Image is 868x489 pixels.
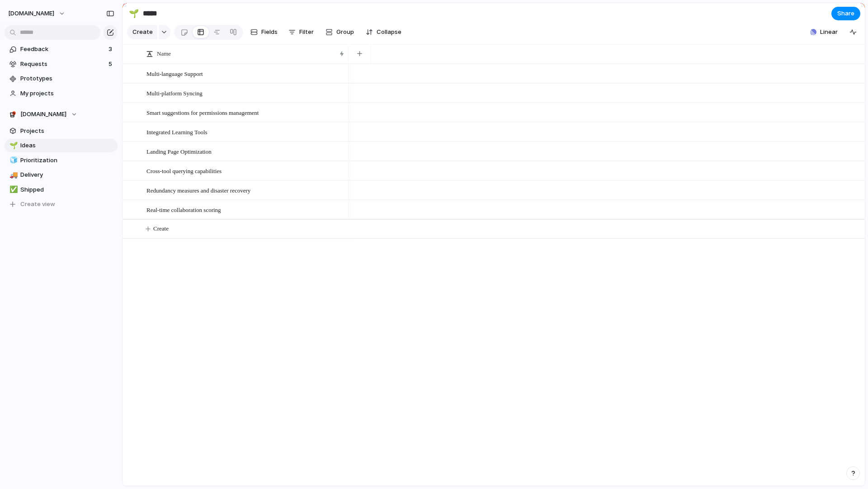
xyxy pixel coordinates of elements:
a: Requests5 [5,57,118,71]
div: 🚚 [9,170,16,180]
a: 🌱Ideas [5,139,118,152]
span: Delivery [20,170,114,179]
span: Projects [20,127,114,136]
span: Landing Page Optimization [146,146,212,156]
span: Create view [20,200,55,209]
span: Requests [20,60,106,69]
span: Cross-tool querying capabilities [146,165,222,176]
span: Group [336,28,354,37]
button: Create view [5,197,118,211]
a: Prototypes [5,72,118,85]
span: Smart suggestions for permissions management [146,107,259,118]
a: ✅Shipped [5,183,118,197]
span: Prototypes [20,74,114,83]
a: 🧊Prioritization [5,154,118,167]
a: Projects [5,124,118,138]
span: [DOMAIN_NAME] [20,110,66,119]
button: Group [321,25,359,39]
span: 3 [108,45,114,54]
button: 🌱 [8,141,17,150]
span: Integrated Learning Tools [146,127,208,137]
button: Create [127,25,157,39]
div: 🧊 [9,155,16,165]
button: Share [831,7,860,20]
button: 🌱 [127,6,141,21]
span: 5 [108,60,114,69]
span: Shipped [20,185,114,194]
span: Share [837,9,854,18]
button: Collapse [362,25,405,39]
span: Ideas [20,141,114,150]
span: My projects [20,89,114,98]
span: Filter [299,28,314,37]
button: 🧊 [8,156,17,165]
span: Create [153,224,169,233]
span: Real-time collaboration scoring [146,204,221,215]
a: 🚚Delivery [5,168,118,182]
div: 🌱 [129,7,139,19]
button: Linear [807,25,841,39]
button: [DOMAIN_NAME] [4,6,70,21]
span: [DOMAIN_NAME] [8,9,54,18]
button: Filter [285,25,317,39]
a: Feedback3 [5,42,118,56]
button: 🚚 [8,170,17,179]
button: [DOMAIN_NAME] [5,108,118,121]
div: 🌱 [9,141,16,151]
span: Collapse [377,28,401,37]
span: Create [132,28,153,37]
span: Multi-platform Syncing [146,88,203,98]
span: Redundancy measures and disaster recovery [146,185,250,195]
span: Linear [820,28,838,37]
span: Name [157,49,171,58]
button: Fields [247,25,281,39]
div: ✅ [9,184,16,195]
span: Multi-language Support [146,68,203,79]
button: ✅ [8,185,17,194]
a: My projects [5,87,118,100]
span: Fields [261,28,278,37]
span: Prioritization [20,156,114,165]
span: Feedback [20,45,106,54]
